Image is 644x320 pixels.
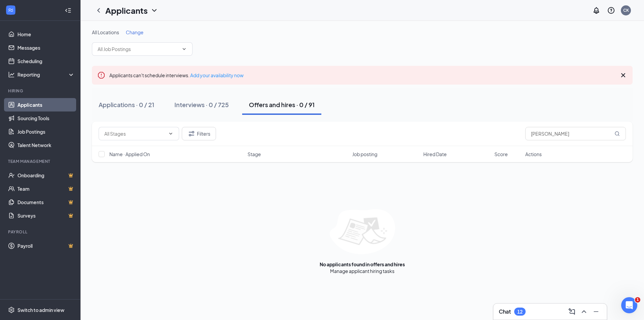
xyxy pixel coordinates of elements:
svg: Notifications [592,6,600,14]
svg: ChevronDown [168,131,173,136]
span: Actions [525,151,542,157]
a: DocumentsCrown [17,195,75,209]
span: Job posting [352,151,377,157]
a: PayrollCrown [17,239,75,253]
div: Reporting [17,71,75,78]
div: Team Management [8,158,73,164]
input: Search in offers and hires [525,127,626,140]
div: Applications · 0 / 21 [99,100,154,109]
svg: Collapse [65,7,71,14]
div: No applicants found in offers and hires [320,261,405,268]
svg: ChevronLeft [95,6,103,14]
svg: ChevronDown [150,6,158,14]
svg: Settings [8,307,15,313]
a: OnboardingCrown [17,169,75,182]
div: Offers and hires · 0 / 91 [249,100,315,109]
svg: MagnifyingGlass [614,131,620,136]
a: SurveysCrown [17,209,75,222]
h1: Applicants [105,5,148,16]
svg: Error [97,71,105,79]
div: CK [623,7,629,13]
span: All Locations [92,29,119,35]
span: Stage [248,151,261,157]
a: TeamCrown [17,182,75,195]
span: Score [494,151,508,157]
div: Hiring [8,88,73,94]
span: Name · Applied On [109,151,150,157]
input: All Stages [104,130,165,137]
a: Add your availability now [190,72,244,78]
svg: Filter [187,130,196,138]
button: ComposeMessage [567,306,577,317]
svg: WorkstreamLogo [7,7,14,13]
a: Scheduling [17,54,75,68]
svg: Cross [619,71,627,79]
button: Filter Filters [182,127,216,140]
span: 1 [635,297,640,303]
svg: ChevronUp [580,308,588,316]
a: Home [17,28,75,41]
span: Applicants can't schedule interviews. [109,72,244,78]
h3: Chat [499,308,511,315]
span: Change [126,29,144,35]
span: Hired Date [423,151,447,157]
svg: ChevronDown [181,46,187,52]
input: All Job Postings [98,45,179,53]
a: Applicants [17,98,75,111]
svg: ComposeMessage [568,308,576,316]
div: Manage applicant hiring tasks [330,268,394,274]
a: Messages [17,41,75,54]
a: Talent Network [17,138,75,152]
button: ChevronUp [579,306,589,317]
div: Switch to admin view [17,307,64,313]
img: empty-state [330,209,395,254]
a: Sourcing Tools [17,111,75,125]
div: 12 [517,309,523,315]
svg: Minimize [592,308,600,316]
svg: Analysis [8,71,15,78]
a: Job Postings [17,125,75,138]
div: Payroll [8,229,73,235]
button: Minimize [591,306,601,317]
svg: QuestionInfo [607,6,615,14]
div: Interviews · 0 / 725 [174,100,229,109]
iframe: Intercom live chat [621,297,637,313]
